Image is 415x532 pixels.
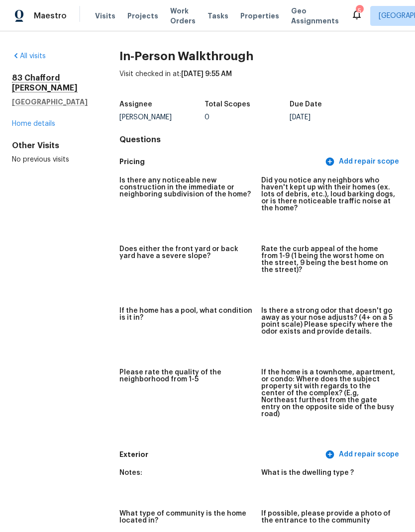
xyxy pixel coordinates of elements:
[170,6,196,26] span: Work Orders
[261,177,395,212] h5: Did you notice any neighbors who haven't kept up with their homes (ex. lots of debris, etc.), lou...
[119,246,253,260] h5: Does either the front yard or back yard have a severe slope?
[119,449,323,460] h5: Exterior
[323,445,403,464] button: Add repair scope
[261,469,354,476] h5: What is the dwelling type ?
[127,11,158,21] span: Projects
[119,101,152,108] h5: Assignee
[119,510,253,524] h5: What type of community is the home located in?
[240,11,279,21] span: Properties
[261,307,395,335] h5: Is there a strong odor that doesn't go away as your nose adjusts? (4+ on a 5 point scale) Please ...
[119,135,403,145] h4: Questions
[205,101,250,108] h5: Total Scopes
[119,114,205,121] div: [PERSON_NAME]
[119,307,253,321] h5: If the home has a pool, what condition is it in?
[205,114,290,121] div: 0
[119,469,142,476] h5: Notes:
[181,71,232,78] span: [DATE] 9:55 AM
[12,53,46,60] a: All visits
[323,153,403,171] button: Add repair scope
[12,120,55,127] a: Home details
[119,69,403,95] div: Visit checked in at:
[95,11,115,21] span: Visits
[119,157,323,167] h5: Pricing
[261,246,395,273] h5: Rate the curb appeal of the home from 1-9 (1 being the worst home on the street, 9 being the best...
[261,510,395,524] h5: If possible, please provide a photo of the entrance to the community
[34,11,67,21] span: Maestro
[12,141,88,151] div: Other Visits
[327,156,399,168] span: Add repair scope
[207,12,228,19] span: Tasks
[290,114,375,121] div: [DATE]
[119,369,253,383] h5: Please rate the quality of the neighborhood from 1-5
[290,101,322,108] h5: Due Date
[356,6,363,16] div: 5
[327,448,399,461] span: Add repair scope
[291,6,339,26] span: Geo Assignments
[261,369,395,418] h5: If the home is a townhome, apartment, or condo: Where does the subject property sit with regards ...
[119,177,253,198] h5: Is there any noticeable new construction in the immediate or neighboring subdivision of the home?
[12,156,69,163] span: No previous visits
[119,51,403,61] h2: In-Person Walkthrough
